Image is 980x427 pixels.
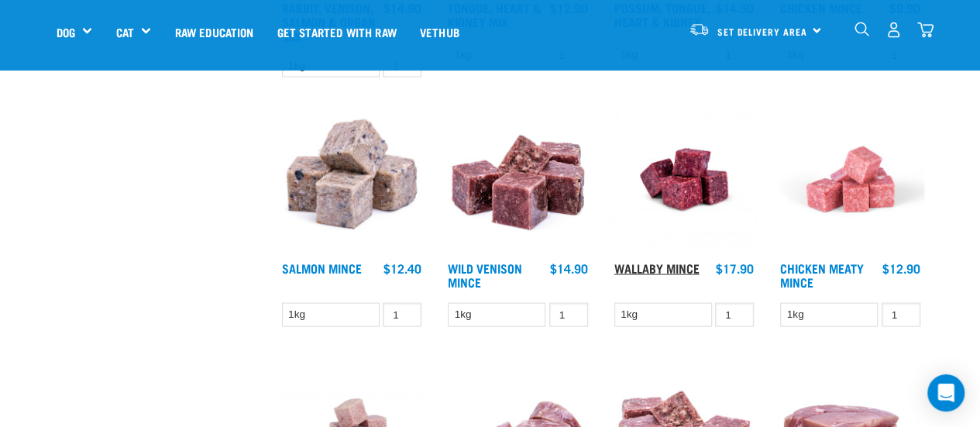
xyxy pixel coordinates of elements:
img: 1141 Salmon Mince 01 [278,105,426,253]
input: 1 [549,302,588,326]
a: Cat [115,23,133,41]
input: 1 [715,302,754,326]
input: 1 [882,302,920,326]
a: Dog [57,23,75,41]
div: $14.90 [550,260,588,274]
img: home-icon@2x.png [917,22,934,38]
img: Chicken Meaty Mince [776,105,924,253]
img: Pile Of Cubed Wild Venison Mince For Pets [444,105,592,253]
span: Set Delivery Area [717,29,807,34]
img: home-icon-1@2x.png [854,22,869,36]
a: Raw Education [163,1,265,63]
a: Get started with Raw [266,1,408,63]
div: $17.90 [716,260,754,274]
a: Vethub [408,1,471,63]
a: Chicken Meaty Mince [780,263,864,284]
img: user.png [885,22,902,38]
div: $12.40 [383,260,421,274]
img: van-moving.png [689,22,710,36]
img: Wallaby Mince 1675 [610,105,758,253]
a: Wild Venison Mince [448,263,522,284]
input: 1 [383,302,421,326]
div: $12.90 [882,260,920,274]
div: Open Intercom Messenger [927,374,965,412]
a: Wallaby Mince [614,263,700,270]
a: Salmon Mince [282,263,362,270]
